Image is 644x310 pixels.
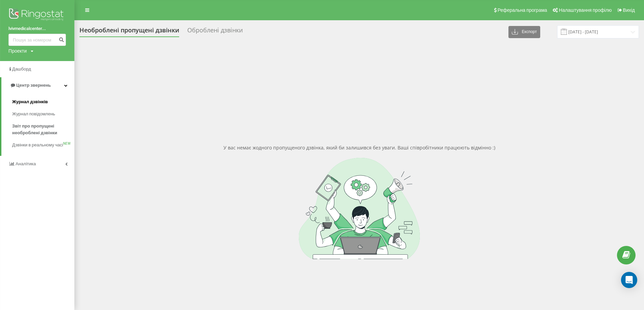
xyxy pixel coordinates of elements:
[79,27,179,37] div: Необроблені пропущені дзвінки
[12,98,48,105] span: Журнал дзвінків
[559,7,612,13] span: Налаштування профілю
[12,108,74,120] a: Журнал повідомлень
[16,161,36,166] span: Аналiтика
[12,142,63,148] span: Дзвінки в реальному часі
[621,272,637,288] div: Open Intercom Messenger
[8,25,66,32] a: lvivmedicalcenter...
[12,123,71,136] span: Звіт про пропущені необроблені дзвінки
[1,77,74,93] a: Центр звернень
[8,7,66,24] img: Ringostat logo
[8,34,66,46] input: Пошук за номером
[498,7,547,13] span: Реферальна програма
[623,7,635,13] span: Вихід
[508,26,540,38] button: Експорт
[16,83,51,88] span: Центр звернень
[12,139,74,151] a: Дзвінки в реальному часіNEW
[12,111,55,117] span: Журнал повідомлень
[8,48,27,54] div: Проекти
[12,66,31,72] span: Дашборд
[187,27,243,37] div: Оброблені дзвінки
[12,120,74,139] a: Звіт про пропущені необроблені дзвінки
[12,96,74,108] a: Журнал дзвінків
